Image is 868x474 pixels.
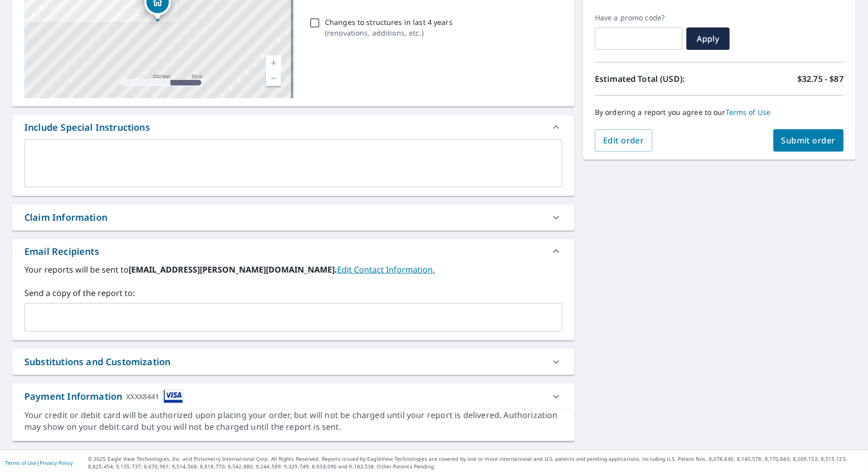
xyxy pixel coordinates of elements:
[24,263,562,276] label: Your reports will be sent to
[325,27,453,38] p: ( renovations, additions, etc. )
[24,121,150,134] div: Include Special Instructions
[5,460,73,466] p: |
[686,27,730,50] button: Apply
[24,409,562,433] div: Your credit or debit card will be authorized upon placing your order, but will not be charged unt...
[595,129,652,152] button: Edit order
[88,455,863,470] p: © 2025 Eagle View Technologies, Inc. and Pictometry International Corp. All Rights Reserved. Repo...
[12,349,575,375] div: Substitutions and Customization
[603,135,644,146] span: Edit order
[266,55,281,71] a: Current Level 17, Zoom In
[129,264,337,275] b: [EMAIL_ADDRESS][PERSON_NAME][DOMAIN_NAME].
[595,108,844,117] p: By ordering a report you agree to our
[24,355,170,369] div: Substitutions and Customization
[12,383,575,409] div: Payment InformationXXXX8441cardImage
[40,459,73,466] a: Privacy Policy
[797,73,844,85] p: $32.75 - $87
[337,264,435,275] a: EditContactInfo
[12,204,575,230] div: Claim Information
[24,245,99,258] div: Email Recipients
[773,129,844,152] button: Submit order
[12,115,575,139] div: Include Special Instructions
[164,390,183,403] img: cardImage
[24,390,183,403] div: Payment Information
[726,107,771,117] a: Terms of Use
[12,239,575,263] div: Email Recipients
[266,71,281,86] a: Current Level 17, Zoom Out
[782,135,836,146] span: Submit order
[595,73,720,85] p: Estimated Total (USD):
[24,211,107,224] div: Claim Information
[595,13,682,22] label: Have a promo code?
[126,390,159,403] div: XXXX8441
[325,17,453,27] p: Changes to structures in last 4 years
[695,33,722,44] span: Apply
[5,459,37,466] a: Terms of Use
[24,287,562,299] label: Send a copy of the report to:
